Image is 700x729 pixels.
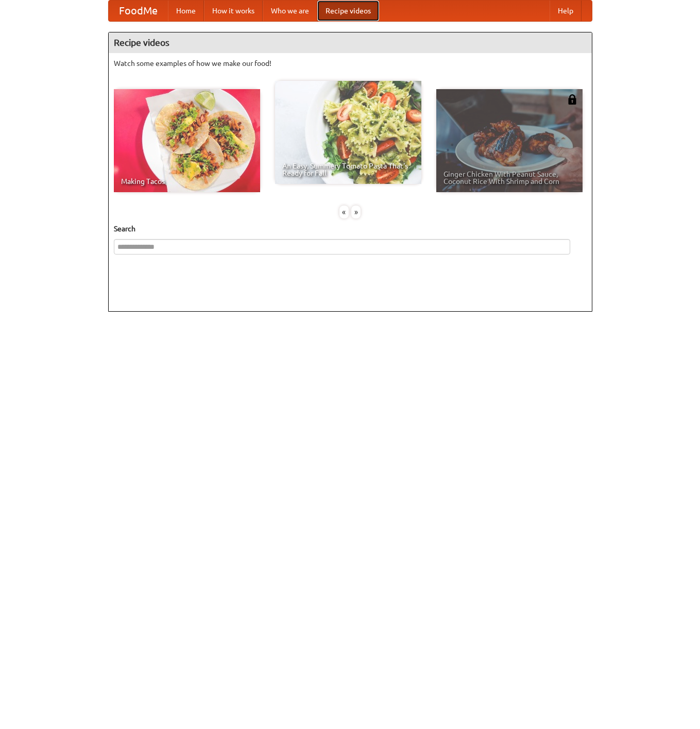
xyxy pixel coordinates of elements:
a: FoodMe [109,1,168,21]
img: 483408.png [567,94,577,105]
a: How it works [204,1,263,21]
p: Watch some examples of how we make our food! [114,58,587,69]
a: Recipe videos [317,1,379,21]
a: Making Tacos [114,89,260,192]
h5: Search [114,224,587,234]
span: Making Tacos [121,178,253,185]
div: » [351,206,361,218]
h4: Recipe videos [109,32,592,53]
a: Home [168,1,204,21]
a: Who we are [263,1,317,21]
span: An Easy, Summery Tomato Pasta That's Ready for Fall [282,162,414,177]
a: An Easy, Summery Tomato Pasta That's Ready for Fall [275,81,421,184]
a: Help [550,1,582,21]
div: « [339,206,349,218]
